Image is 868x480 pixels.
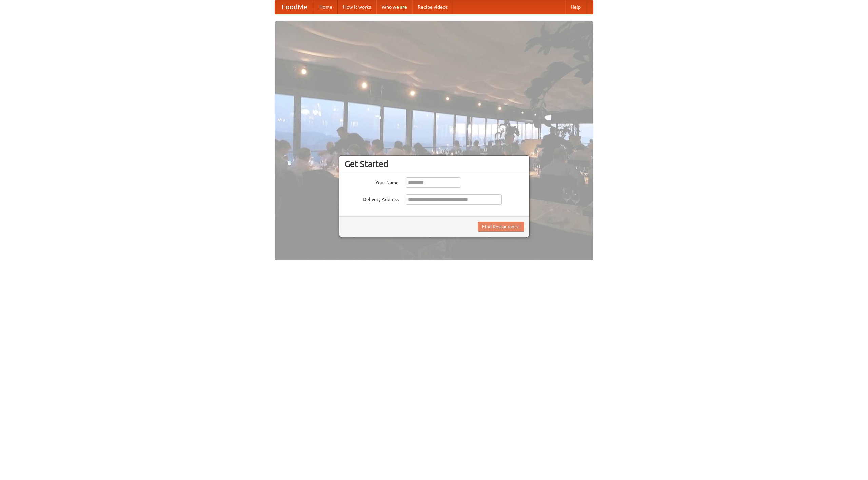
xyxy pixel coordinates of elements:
a: Who we are [376,0,412,14]
h3: Get Started [344,159,524,169]
a: FoodMe [275,0,314,14]
label: Delivery Address [344,194,399,203]
a: Help [565,0,586,14]
a: Home [314,0,338,14]
button: Find Restaurants! [478,222,524,232]
label: Your Name [344,177,399,186]
a: How it works [338,0,376,14]
a: Recipe videos [412,0,453,14]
